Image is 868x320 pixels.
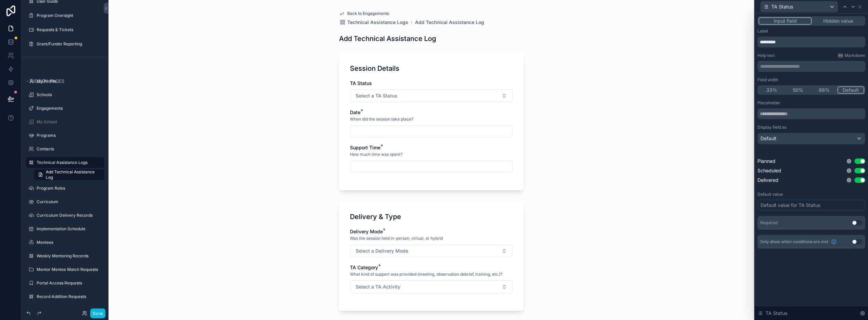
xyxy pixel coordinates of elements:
label: Placeholder [757,100,781,106]
span: What kind of support was provided (meeting, observation debrief, training, etc.)? [350,272,502,277]
button: TA Status [760,1,838,13]
button: Default [757,133,865,144]
label: Curriculum Delivery Records [37,213,100,218]
a: Add Technical Assistance Log [415,19,484,26]
label: Programs [37,133,100,138]
span: When did the session take place? [350,116,413,122]
span: Markdown [845,53,865,58]
button: Done [90,308,105,318]
label: Label [757,28,768,34]
span: Technical Assistance Logs [347,19,408,26]
div: Default value for TA Status [761,202,820,209]
div: Required [760,220,777,226]
label: Record Addition Requests [37,294,100,299]
span: Add Technical Assistance Log [46,169,100,180]
button: 66% [811,86,837,94]
label: Engagements [37,106,100,111]
span: Planned [757,158,775,165]
label: Contacts [37,146,100,152]
span: Select a Delivery Mode [356,248,408,254]
span: Only show when conditions are met [760,239,828,244]
h1: Delivery & Type [350,212,401,221]
span: How much time was spent? [350,152,402,157]
label: Field width [757,77,778,83]
span: Default [761,135,776,142]
a: Add Technical Assistance Log [34,169,104,180]
button: Input field [758,17,812,25]
span: Date [350,109,360,115]
label: Default value [757,192,783,197]
button: Hidden pages [24,77,102,86]
button: Select Button [350,280,513,293]
label: Program Oversight [37,13,100,18]
span: TA Status [350,80,372,86]
span: Scheduled [757,167,781,174]
span: TA Category [350,264,378,270]
button: Hidden value [812,17,864,25]
label: My School [37,119,100,125]
label: Requests & Tickets [37,27,100,33]
span: Support Time [350,145,380,150]
label: Portal Access Requests [37,280,100,286]
a: Back to Engagements [339,11,389,16]
label: Program Roles [37,186,100,191]
h1: Add Technical Assistance Log [339,34,436,43]
button: Select Button [350,89,513,102]
span: Delivered [757,177,778,184]
div: scrollable content [757,61,865,72]
span: Select a TA Status [356,92,397,99]
span: Delivery Mode [350,229,383,234]
button: 33% [758,86,785,94]
span: Select a TA Activity [356,283,400,290]
button: 50% [785,86,811,94]
span: TA Status [766,310,787,317]
label: Implementation Schedule [37,226,100,232]
label: Display field as [757,125,786,130]
button: Default [837,86,865,94]
label: Technical Assistance Logs [37,160,100,165]
label: Weekly Mentoring Records [37,253,100,259]
label: Schools [37,92,100,98]
a: Technical Assistance Logs [339,19,408,26]
label: Help text [757,53,775,58]
span: Back to Engagements [347,11,389,16]
label: Curriculum [37,199,100,205]
span: Was the session held in-person, virtual, or hybrid [350,236,443,241]
a: Markdown [838,53,865,58]
label: Mentees [37,240,100,245]
label: Grant/Funder Reporting [37,41,100,47]
h1: Session Details [350,64,399,73]
label: My Profile [37,79,100,84]
button: Select Button [350,244,513,257]
label: Mentor Mentee Match Requests [37,267,100,272]
span: TA Status [771,3,793,10]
